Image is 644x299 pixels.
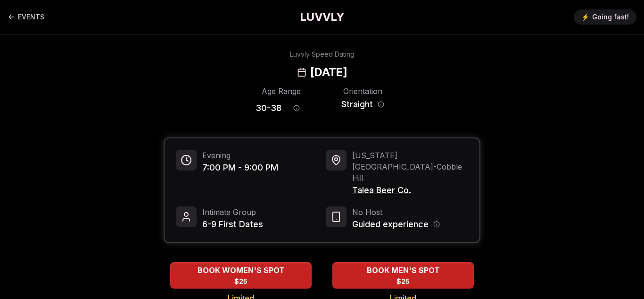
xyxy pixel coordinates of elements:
button: BOOK MEN'S SPOT - Limited [332,262,474,289]
span: No Host [352,206,440,218]
button: Age range information [286,98,307,119]
h2: [DATE] [310,65,347,80]
span: Evening [202,150,278,161]
div: Orientation [337,85,388,97]
span: Straight [341,98,373,111]
span: BOOK MEN'S SPOT [365,265,442,276]
a: LUVVLY [300,9,344,25]
span: ⚡️ [581,12,589,22]
span: 6-9 First Dates [202,218,263,231]
span: $25 [234,277,248,286]
div: Age Range [256,85,307,97]
span: [US_STATE][GEOGRAPHIC_DATA] - Cobble Hill [352,150,468,184]
button: Orientation information [378,101,384,108]
span: Guided experience [352,218,429,231]
button: BOOK WOMEN'S SPOT - Limited [170,262,312,289]
span: Talea Beer Co. [352,184,468,197]
span: $25 [396,277,410,286]
a: Back to events [8,8,44,26]
span: Intimate Group [202,206,263,218]
span: 7:00 PM - 9:00 PM [202,161,278,174]
span: BOOK WOMEN'S SPOT [196,265,287,276]
button: Host information [433,221,440,228]
div: Luvvly Speed Dating [290,50,355,59]
span: 30 - 38 [256,102,281,115]
span: Going fast! [592,12,629,22]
